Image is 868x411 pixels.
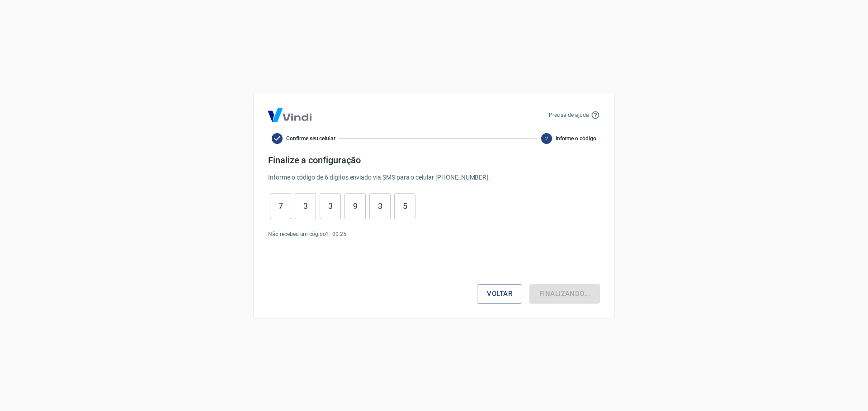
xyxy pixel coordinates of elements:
[549,111,589,119] p: Precisa de ajuda
[268,230,329,238] p: Não recebeu um cógido?
[268,155,600,166] h4: Finalize a configuração
[477,284,522,303] button: Voltar
[268,173,600,182] p: Informe o código de 6 dígitos enviado via SMS para o celular [PHONE_NUMBER] .
[332,230,346,238] p: 00 : 25
[556,134,596,143] span: Informe o código
[268,108,311,122] img: Logo Vind
[286,134,335,143] span: Confirme seu celular
[545,135,548,141] text: 2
